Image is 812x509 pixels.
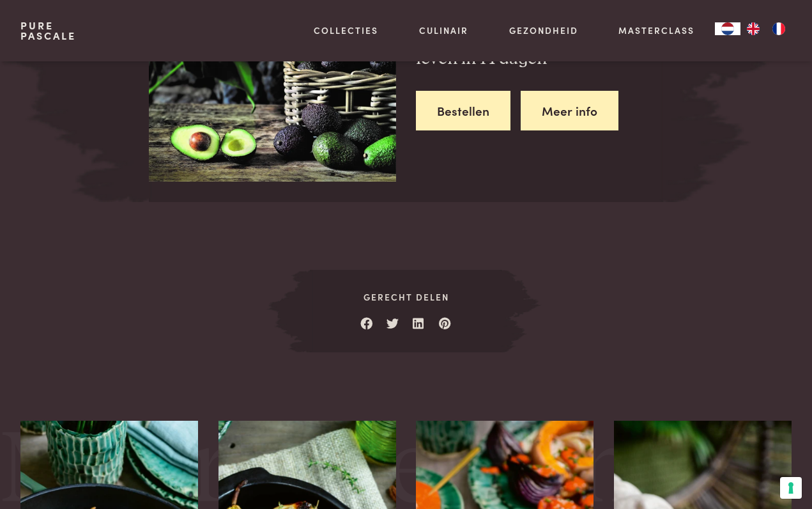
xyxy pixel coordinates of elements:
[715,22,740,35] div: Language
[715,22,740,35] a: NL
[416,91,510,131] a: Bestellen
[715,22,792,35] aside: Language selected: Nederlands
[740,22,792,35] ul: Language list
[618,24,694,37] a: Masterclass
[310,290,503,304] span: Gerecht delen
[740,22,766,35] a: EN
[314,24,378,37] a: Collecties
[521,91,618,131] a: Meer info
[766,22,792,35] a: FR
[509,24,578,37] a: Gezondheid
[20,20,76,41] a: PurePascale
[780,477,802,499] button: Uw voorkeuren voor toestemming voor trackingtechnologieën
[419,24,468,37] a: Culinair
